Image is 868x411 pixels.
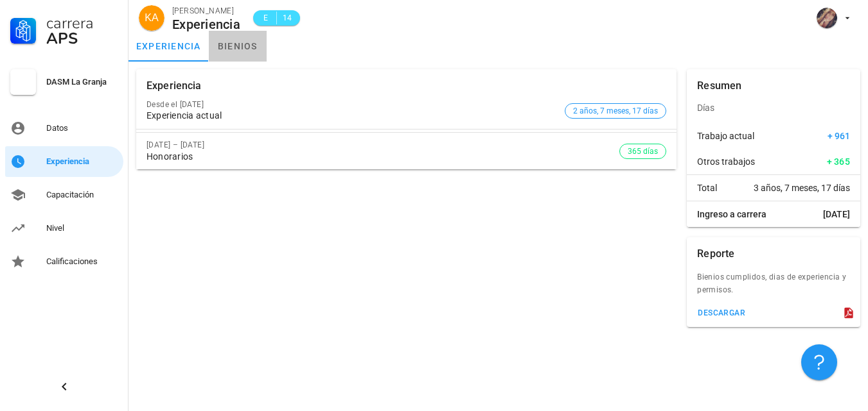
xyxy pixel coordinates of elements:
div: Capacitación [46,190,118,200]
div: [DATE] – [DATE] [146,140,619,149]
div: Honorarios [146,151,619,162]
span: 2 años, 7 meses, 17 días [573,104,658,118]
span: KA [145,5,158,31]
div: Experiencia [172,17,240,31]
a: bienios [209,31,267,62]
a: Datos [5,113,123,144]
div: [PERSON_NAME] [172,4,240,17]
div: Resumen [697,69,741,103]
a: Experiencia [5,146,123,177]
a: experiencia [128,31,209,62]
span: + 365 [827,155,850,168]
div: descargar [697,308,745,317]
div: Carrera [46,15,118,31]
div: Días [687,92,860,123]
div: avatar [139,5,164,31]
span: Otros trabajos [697,155,755,168]
a: Nivel [5,213,123,244]
a: Calificaciones [5,246,123,277]
span: Total [697,181,717,194]
div: Calificaciones [46,256,118,267]
div: APS [46,31,118,46]
span: 365 días [628,144,658,158]
span: Trabajo actual [697,130,754,142]
span: [DATE] [823,208,850,221]
div: Bienios cumplidos, dias de experiencia y permisos. [687,271,860,304]
span: E [261,12,271,24]
a: Capacitación [5,180,123,210]
div: Nivel [46,223,118,233]
div: Datos [46,123,118,133]
span: Ingreso a carrera [697,208,766,221]
div: avatar [817,8,837,28]
div: DASM La Granja [46,77,118,87]
div: Desde el [DATE] [146,100,560,109]
div: Experiencia actual [146,110,560,121]
span: 3 años, 7 meses, 17 días [754,181,850,194]
div: Experiencia [146,69,202,103]
span: 14 [282,12,292,24]
div: Reporte [697,237,734,271]
button: descargar [692,304,750,322]
div: Experiencia [46,156,118,167]
span: + 961 [828,130,850,142]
